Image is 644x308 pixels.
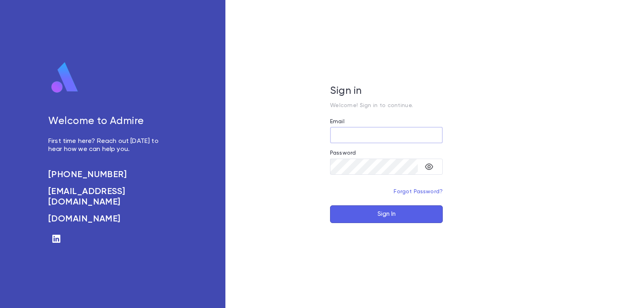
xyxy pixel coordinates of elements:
[48,186,167,207] a: [EMAIL_ADDRESS][DOMAIN_NAME]
[421,159,437,175] button: toggle password visibility
[330,85,443,97] h5: Sign in
[330,102,443,109] p: Welcome! Sign in to continue.
[330,205,443,223] button: Sign In
[394,189,443,194] a: Forgot Password?
[48,214,167,224] a: [DOMAIN_NAME]
[48,62,81,94] img: logo
[48,116,167,128] h5: Welcome to Admire
[48,170,167,180] a: [PHONE_NUMBER]
[48,137,167,153] p: First time here? Reach out [DATE] to hear how we can help you.
[330,150,356,156] label: Password
[330,118,345,125] label: Email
